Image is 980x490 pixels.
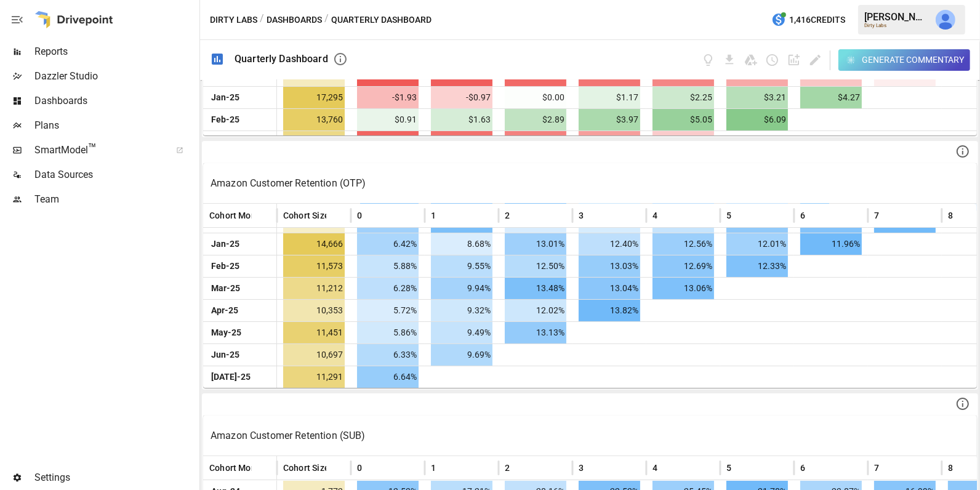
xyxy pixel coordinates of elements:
span: Feb-25 [209,255,241,277]
span: 12.50% [505,255,566,277]
button: 1,416Credits [766,9,850,31]
span: 6.33% [357,344,419,366]
span: 4 [653,209,657,222]
button: Download dashboard [723,53,737,67]
span: 11.96% [800,233,862,255]
span: 7 [874,209,879,222]
span: $1.63 [431,109,492,131]
button: Sort [437,459,454,476]
span: Reports [34,44,197,59]
span: Jan-25 [209,233,241,255]
span: Cohort Size [283,209,329,222]
span: Jan-25 [209,87,241,108]
span: Cohort Month [209,209,264,222]
button: Edit dashboard [808,53,822,67]
button: Sort [511,207,528,224]
button: Julie Wilton [928,2,963,37]
span: Cohort Size [283,462,329,474]
button: Sort [954,459,971,476]
span: SmartModel [34,143,163,158]
span: Dazzler Studio [34,69,197,84]
button: Sort [806,207,824,224]
span: 9.94% [431,278,492,299]
span: Team [34,192,197,207]
span: 7 [874,462,879,474]
button: Sort [253,459,270,476]
span: $2.25 [653,87,714,108]
span: Cohort Month [209,462,264,474]
span: 13,760 [283,109,345,131]
span: $5.05 [653,109,714,131]
span: 17,295 [283,87,345,108]
button: Schedule dashboard [765,53,779,67]
span: May-25 [209,322,243,343]
button: Generate Commentary [838,49,971,71]
button: Sort [733,207,750,224]
span: 11,451 [283,322,345,343]
span: 12.40% [579,233,640,255]
span: 0 [357,462,362,474]
button: Sort [327,207,345,224]
span: 6.64% [357,366,419,388]
div: Quarterly Dashboard [235,53,328,65]
span: Mar-25 [209,131,242,153]
span: 11,212 [283,278,345,299]
span: -$2.55 [579,131,640,153]
span: Feb-25 [209,109,241,131]
div: / [324,12,329,28]
span: $3.21 [726,87,788,108]
button: Sort [806,459,824,476]
span: 1 [431,462,436,474]
span: 9.69% [431,344,492,366]
span: -$4.76 [431,131,492,153]
button: Sort [880,459,898,476]
span: [DATE]-25 [209,366,252,388]
button: Sort [585,459,602,476]
span: Data Sources [34,167,197,182]
span: 11,291 [283,366,345,388]
div: [PERSON_NAME] [864,11,928,23]
img: Julie Wilton [936,10,955,30]
button: Save as Google Doc [744,53,758,67]
button: Sort [585,207,602,224]
span: 0 [357,209,362,222]
span: 8 [948,209,953,222]
span: 5.86% [357,322,419,343]
span: -$3.56 [505,131,566,153]
span: 13.03% [579,255,640,277]
button: Sort [363,459,380,476]
span: 5.88% [357,255,419,277]
span: Settings [34,470,197,485]
span: 12.02% [505,300,566,321]
span: 13.06% [653,278,714,299]
button: Dashboards [267,12,322,28]
button: Sort [880,207,898,224]
span: 9.49% [431,322,492,343]
span: 13,323 [283,131,345,153]
span: 1 [431,209,436,222]
button: Sort [733,459,750,476]
span: Mar-25 [209,278,242,299]
button: View documentation [701,53,715,67]
span: -$5.79 [357,131,419,153]
button: Sort [659,207,676,224]
span: $6.09 [726,109,788,131]
span: 13.04% [579,278,640,299]
span: $0.00 [505,87,566,108]
button: Add widget [787,53,801,67]
span: $4.27 [800,87,862,108]
button: Sort [253,207,270,224]
div: Dirty Labs [864,23,928,28]
p: Amazon Customer Retention (OTP) [211,176,970,191]
span: 13.01% [505,233,566,255]
span: 4 [653,462,657,474]
span: 2 [505,462,510,474]
span: 13.82% [579,300,640,321]
span: 6 [800,462,805,474]
span: ™ [88,141,97,156]
button: Dirty Labs [210,12,257,28]
button: Sort [659,459,676,476]
span: -$1.41 [653,131,714,153]
span: 2 [505,209,510,222]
